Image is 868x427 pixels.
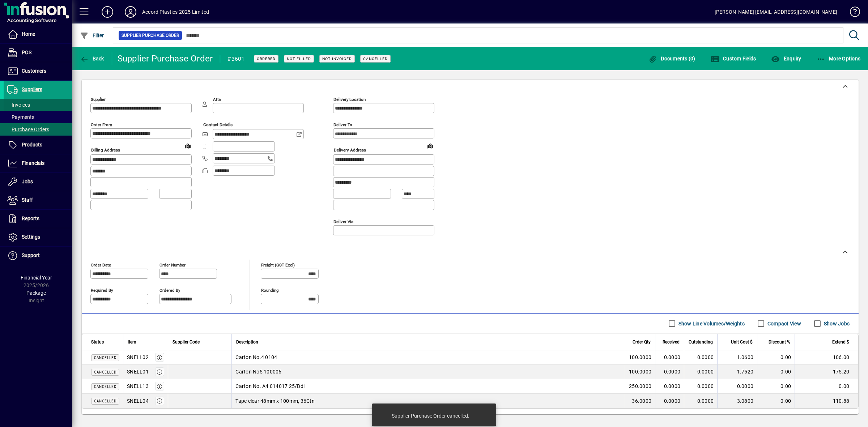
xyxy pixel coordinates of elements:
[795,350,858,365] td: 106.00
[21,275,52,281] span: Financial Year
[127,354,149,361] div: SNELL02
[4,173,72,191] a: Jobs
[832,338,849,346] span: Extend $
[425,140,436,151] a: View on map
[91,262,111,267] mat-label: Order date
[118,53,213,64] div: Supplier Purchase Order
[795,379,858,394] td: 0.00
[91,122,112,127] mat-label: Order from
[26,290,46,296] span: Package
[757,379,795,394] td: 0.00
[4,154,72,172] a: Financials
[333,219,353,224] mat-label: Deliver via
[815,52,863,65] button: More Options
[709,52,758,65] button: Custom Fields
[236,338,258,346] span: Description
[22,68,46,74] span: Customers
[655,365,684,379] td: 0.0000
[257,56,276,61] span: Ordered
[717,350,757,365] td: 1.0600
[769,338,790,346] span: Discount %
[795,365,858,379] td: 175.20
[655,350,684,365] td: 0.0000
[625,365,655,379] td: 100.0000
[625,350,655,365] td: 100.0000
[7,114,34,120] span: Payments
[717,379,757,394] td: 0.0000
[363,56,388,61] span: Cancelled
[235,383,305,390] span: Carton No. A4 014017 25/Bdl
[142,6,209,18] div: Accord Plastics 2025 Limited
[4,210,72,228] a: Reports
[4,123,72,136] a: Purchase Orders
[648,56,695,61] span: Documents (0)
[94,399,116,403] span: Cancelled
[7,127,49,132] span: Purchase Orders
[844,1,859,25] a: Knowledge Base
[22,31,35,37] span: Home
[122,32,179,39] span: Supplier Purchase Order
[128,338,136,346] span: Item
[711,56,756,61] span: Custom Fields
[4,25,72,43] a: Home
[4,44,72,62] a: POS
[261,262,295,267] mat-label: Freight (GST excl)
[4,228,72,246] a: Settings
[127,397,149,405] div: SNELL04
[235,354,277,361] span: Carton No.4 0104
[22,50,31,55] span: POS
[78,52,106,65] button: Back
[22,179,33,184] span: Jobs
[715,6,837,18] div: [PERSON_NAME] [EMAIL_ADDRESS][DOMAIN_NAME]
[757,350,795,365] td: 0.00
[91,287,113,293] mat-label: Required by
[22,160,44,166] span: Financials
[22,252,40,258] span: Support
[4,136,72,154] a: Products
[731,338,753,346] span: Unit Cost $
[22,197,33,203] span: Staff
[78,29,106,42] button: Filter
[80,33,104,38] span: Filter
[795,394,858,408] td: 110.88
[22,142,42,148] span: Products
[677,320,745,327] label: Show Line Volumes/Weights
[94,356,116,360] span: Cancelled
[72,52,112,65] app-page-header-button: Back
[4,99,72,111] a: Invoices
[4,111,72,123] a: Payments
[647,52,697,65] button: Documents (0)
[173,338,200,346] span: Supplier Code
[684,365,717,379] td: 0.0000
[91,97,106,102] mat-label: Supplier
[119,5,142,18] button: Profile
[4,247,72,265] a: Support
[159,287,180,293] mat-label: Ordered by
[235,397,315,405] span: Tape clear 48mm x 100mm, 36Ctn
[261,287,278,293] mat-label: Rounding
[392,412,469,419] div: Supplier Purchase Order cancelled.
[127,368,149,375] div: SNELL01
[322,56,352,61] span: Not Invoiced
[766,320,801,327] label: Compact View
[7,102,30,108] span: Invoices
[717,394,757,408] td: 3.0800
[684,394,717,408] td: 0.0000
[822,320,850,327] label: Show Jobs
[91,338,104,346] span: Status
[182,140,193,151] a: View on map
[625,394,655,408] td: 36.0000
[94,385,116,389] span: Cancelled
[757,394,795,408] td: 0.00
[684,350,717,365] td: 0.0000
[96,5,119,18] button: Add
[4,191,72,209] a: Staff
[757,365,795,379] td: 0.00
[80,56,104,61] span: Back
[159,262,186,267] mat-label: Order number
[817,56,861,61] span: More Options
[333,122,352,127] mat-label: Deliver To
[655,394,684,408] td: 0.0000
[771,56,801,61] span: Enquiry
[22,215,39,221] span: Reports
